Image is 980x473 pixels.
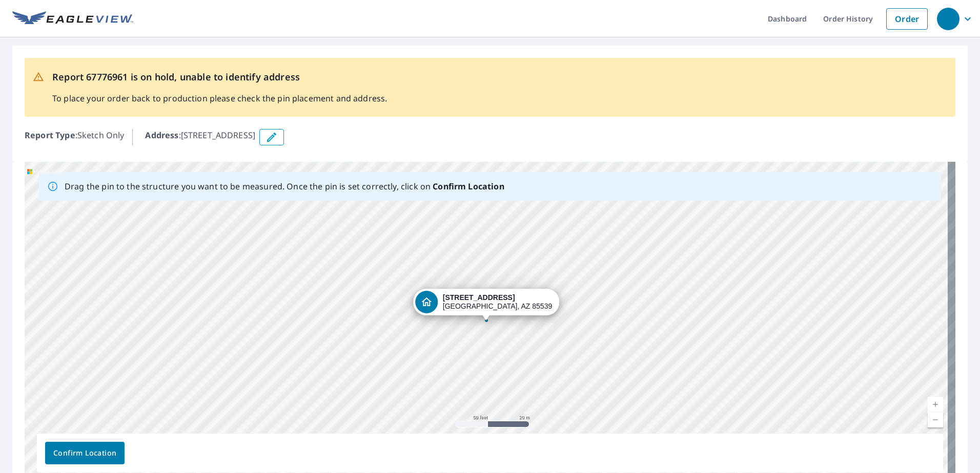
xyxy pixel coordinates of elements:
[145,130,178,141] b: Address
[433,181,504,192] b: Confirm Location
[928,397,943,412] a: Current Level 19, Zoom In
[45,442,125,464] button: Confirm Location
[145,129,255,145] p: : [STREET_ADDRESS]
[12,11,133,27] img: EV Logo
[928,412,943,427] a: Current Level 19, Zoom Out
[25,129,124,145] p: : Sketch Only
[886,8,928,30] a: Order
[443,293,515,302] strong: [STREET_ADDRESS]
[52,70,387,84] p: Report 67776961 is on hold, unable to identify address
[52,92,387,104] p: To place your order back to production please check the pin placement and address.
[443,293,552,311] div: [GEOGRAPHIC_DATA], AZ 85539
[413,289,559,320] div: Dropped pin, building 1, Residential property, 4165 Copper St Miami, AZ 85539
[25,130,75,141] b: Report Type
[65,180,504,192] p: Drag the pin to the structure you want to be measured. Once the pin is set correctly, click on
[53,447,116,460] span: Confirm Location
